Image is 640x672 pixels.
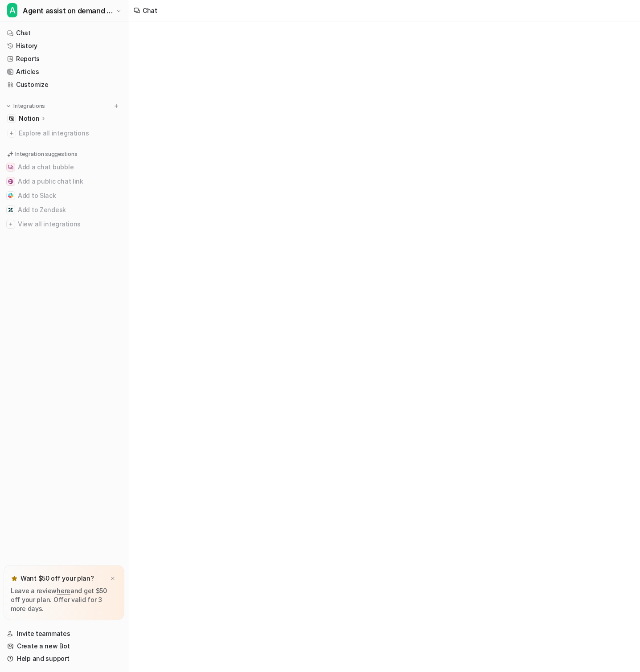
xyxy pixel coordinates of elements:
[4,203,124,217] button: Add to ZendeskAdd to Zendesk
[7,129,16,138] img: explore all integrations
[4,27,124,39] a: Chat
[5,103,12,109] img: expand menu
[4,53,124,65] a: Reports
[4,78,124,91] a: Customize
[4,102,48,111] button: Integrations
[19,114,39,123] p: Notion
[4,217,124,231] button: View all integrationsView all integrations
[8,179,13,184] img: Add a public chat link
[9,116,14,121] img: Notion
[143,6,157,15] div: Chat
[4,652,124,665] a: Help and support
[4,40,124,52] a: History
[21,574,94,583] p: Want $50 off your plan?
[8,193,13,198] img: Add to Slack
[8,221,13,227] img: View all integrations
[110,576,115,582] img: x
[4,174,124,188] button: Add a public chat linkAdd a public chat link
[11,575,18,582] img: star
[11,586,117,613] p: Leave a review and get $50 off your plan. Offer valid for 3 more days.
[4,66,124,78] a: Articles
[4,127,124,139] a: Explore all integrations
[4,160,124,174] button: Add a chat bubbleAdd a chat bubble
[15,150,77,158] p: Integration suggestions
[8,164,13,170] img: Add a chat bubble
[4,640,124,652] a: Create a new Bot
[8,207,13,213] img: Add to Zendesk
[13,102,45,110] p: Integrations
[4,188,124,203] button: Add to SlackAdd to Slack
[23,4,114,17] span: Agent assist on demand bot - custom
[113,103,119,109] img: menu_add.svg
[57,587,70,594] a: here
[7,3,17,17] span: A
[4,627,124,640] a: Invite teammates
[19,126,121,140] span: Explore all integrations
